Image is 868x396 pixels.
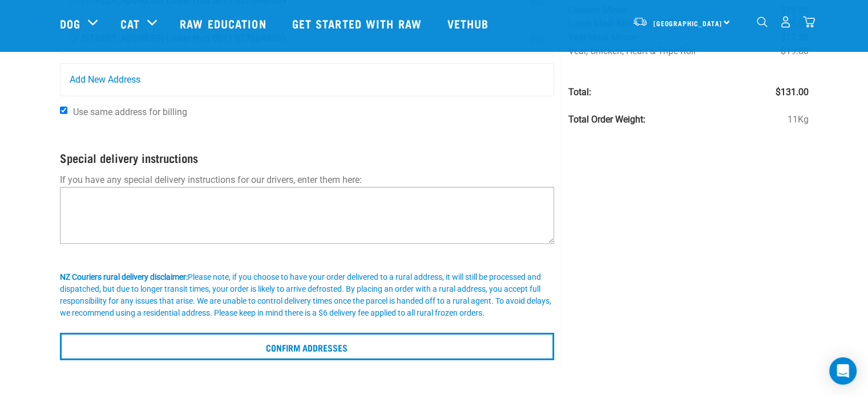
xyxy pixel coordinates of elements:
img: user.png [780,16,792,28]
input: Use same address for billing [60,107,67,114]
span: Use same address for billing [73,107,187,117]
img: van-moving.png [632,17,648,27]
span: $131.00 [775,85,808,99]
b: NZ Couriers rural delivery disclaimer: [60,272,188,281]
img: home-icon-1@2x.png [757,17,768,27]
strong: Total Order Weight: [568,114,645,125]
a: Add New Address [60,64,554,96]
img: home-icon@2x.png [803,16,815,28]
a: Cat [120,15,140,32]
a: Dog [60,15,80,32]
h4: Special delivery instructions [60,151,555,164]
a: Raw Education [168,1,280,46]
span: Veal, Chicken, Heart & Tripe Roll [568,46,696,56]
input: Confirm addresses [60,333,555,360]
a: Vethub [436,1,503,46]
div: Please note, if you choose to have your order delivered to a rural address, it will still be proc... [60,271,555,319]
strong: Total: [568,87,591,97]
div: Open Intercom Messenger [829,357,857,385]
span: 11Kg [787,113,808,126]
a: Get started with Raw [281,1,436,46]
span: Add New Address [70,73,140,87]
span: [GEOGRAPHIC_DATA] [653,21,722,25]
p: If you have any special delivery instructions for our drivers, enter them here: [60,173,555,187]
